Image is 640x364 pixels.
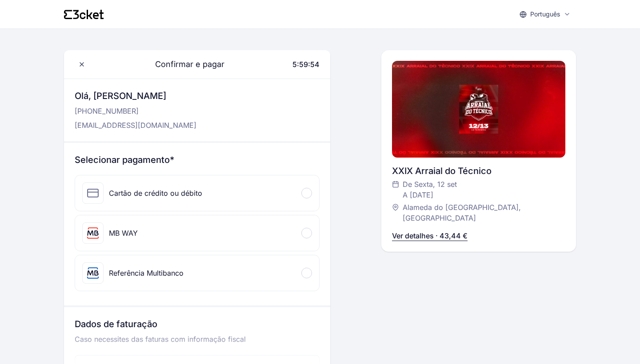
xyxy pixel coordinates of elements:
div: XXIX Arraial do Técnico [392,165,565,177]
span: De Sexta, 12 set A [DATE] [403,179,457,200]
div: MB WAY [109,228,138,238]
p: Ver detalhes · 43,44 € [392,230,468,241]
p: [PHONE_NUMBER] [75,106,196,116]
span: 5:59:54 [292,60,320,69]
p: Português [530,10,560,19]
div: Cartão de crédito ou débito [109,188,202,198]
h3: Selecionar pagamento* [75,154,320,166]
div: Referência Multibanco [109,268,184,278]
h3: Dados de faturação [75,318,320,334]
p: [EMAIL_ADDRESS][DOMAIN_NAME] [75,120,196,131]
h3: Olá, [PERSON_NAME] [75,90,196,102]
span: Confirmar e pagar [144,58,224,71]
p: Caso necessites das faturas com informação fiscal [75,334,320,352]
span: Alameda do [GEOGRAPHIC_DATA], [GEOGRAPHIC_DATA] [403,202,556,223]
